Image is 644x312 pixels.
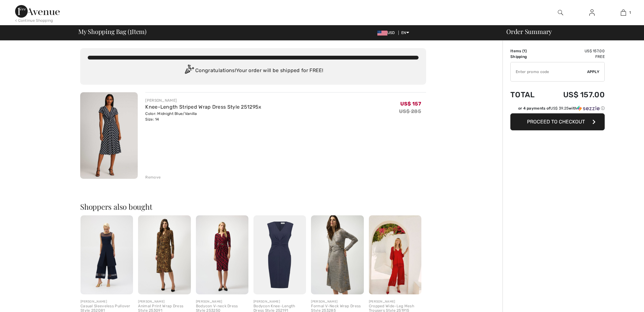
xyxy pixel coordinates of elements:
span: 1 [130,27,132,35]
img: search the website [558,9,563,16]
img: Bodycon Knee-Length Dress Style 252191 [253,215,306,294]
a: 1 [608,9,639,16]
div: Color: Midnight Blue/Vanilla Size: 14 [145,111,261,122]
img: Sezzle [577,105,600,111]
div: [PERSON_NAME] [80,299,133,304]
span: 1 [524,49,525,53]
td: US$ 157.00 [545,48,605,54]
h2: Shoppers also bought [80,203,426,210]
span: Apply [587,69,600,75]
div: < Continue Shopping [15,18,53,23]
div: [PERSON_NAME] [138,299,191,304]
div: [PERSON_NAME] [196,299,248,304]
span: 1 [629,10,631,15]
td: Shipping [510,54,545,60]
img: Bodycon V-neck Dress Style 253250 [196,215,248,294]
img: Congratulation2.svg [183,65,195,77]
a: Sign In [584,9,600,17]
div: or 4 payments ofUS$ 39.25withSezzle Click to learn more about Sezzle [510,105,605,113]
s: US$ 285 [399,108,421,114]
td: Free [545,54,605,60]
img: Formal V-Neck Wrap Dress Style 253285 [311,215,364,294]
div: or 4 payments of with [518,105,605,111]
span: Proceed to Checkout [527,119,585,125]
div: [PERSON_NAME] [369,299,421,304]
img: My Info [589,9,595,16]
span: My Shopping Bag ( Item) [78,28,147,35]
img: Animal Print Wrap Dress Style 253091 [138,215,191,294]
img: 1ère Avenue [15,5,60,18]
span: USD [377,31,397,35]
div: Congratulations! Your order will be shipped for FREE! [88,65,419,77]
button: Proceed to Checkout [510,113,605,130]
input: Promo code [511,62,587,81]
img: Knee-Length Striped Wrap Dress Style 251295x [80,92,138,179]
td: Items ( ) [510,48,545,54]
img: My Bag [621,9,626,16]
div: Order Summary [499,28,640,35]
span: US$ 157 [400,101,421,107]
img: Casual Sleeveless Pullover Style 252081 [80,215,133,294]
span: US$ 39.25 [550,106,569,111]
span: EN [401,31,409,35]
td: Total [510,84,545,105]
a: Knee-Length Striped Wrap Dress Style 251295x [145,104,261,110]
div: [PERSON_NAME] [145,98,261,103]
div: Remove [145,174,161,180]
div: [PERSON_NAME] [253,299,306,304]
img: Cropped Wide-Leg Mesh Trousers Style 251915 [369,215,421,294]
td: US$ 157.00 [545,84,605,105]
img: US Dollar [377,31,387,36]
div: [PERSON_NAME] [311,299,364,304]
